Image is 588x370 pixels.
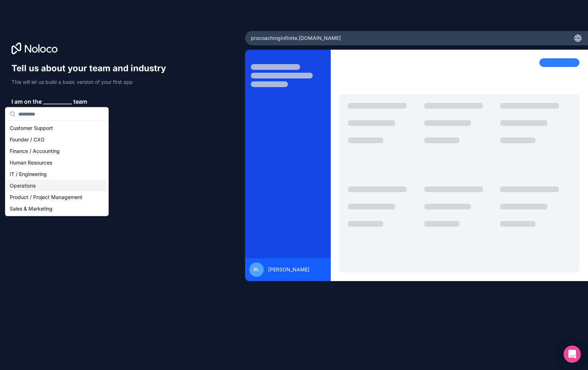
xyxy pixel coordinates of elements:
div: IT / Engineering [7,168,107,180]
div: Open Intercom Messenger [564,346,581,363]
p: This will let us build a basic version of your first app [12,78,173,86]
div: Suggestions [5,121,108,216]
span: I am on the [12,97,42,106]
div: Human Resources [7,157,107,168]
h1: Tell us about your team and industry [12,63,173,74]
div: Operations [7,180,107,191]
span: BL [254,267,259,272]
div: Customer Support [7,122,107,134]
div: Product / Project Management [7,191,107,203]
span: team [73,97,87,106]
div: Finance / Accounting [7,145,107,157]
span: __________ [43,97,72,106]
span: procoachinginfinite .[DOMAIN_NAME] [251,35,341,42]
span: [PERSON_NAME] [268,266,309,273]
div: Founder / CXO [7,134,107,145]
div: Sales & Marketing [7,203,107,215]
